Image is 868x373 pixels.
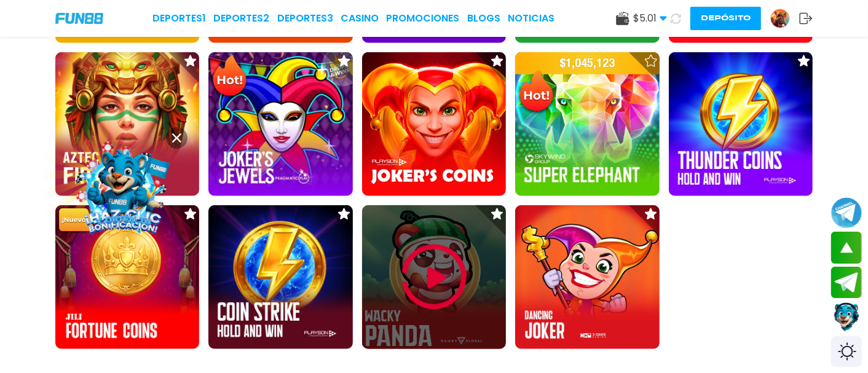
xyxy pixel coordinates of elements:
img: Play Game [397,240,471,314]
a: Promociones [386,11,459,26]
img: Hot [210,53,250,101]
img: Image Link [63,128,183,249]
a: CASINO [341,11,379,26]
a: NOTICIAS [508,11,554,26]
button: Join telegram channel [831,197,862,229]
a: Deportes1 [152,11,206,26]
button: Contact customer service [831,301,862,333]
a: Deportes2 [213,11,269,26]
img: Avatar [771,9,789,28]
img: Super Elephant [515,52,659,196]
a: BLOGS [467,11,500,26]
img: Dancing Joker [515,205,659,349]
img: Thunder Coins: Hold and Win [669,52,813,196]
a: Avatar [770,9,799,28]
p: $ 1,045,123 [515,52,659,74]
img: Company Logo [55,13,103,23]
img: Hot [516,69,556,117]
button: scroll up [831,232,862,264]
button: Join telegram [831,267,862,299]
img: Fortune Coins [55,205,199,349]
img: New [57,206,97,235]
a: Deportes3 [277,11,333,26]
img: Aztec Fire [55,52,199,196]
div: Switch theme [831,336,862,367]
button: Depósito [690,7,761,30]
img: Joker's Coins: Hold and Win [362,52,506,196]
img: Joker's Jewels [208,52,352,196]
img: Coin Strike: Hold and Win [208,205,352,349]
span: $ 5.01 [633,11,667,26]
